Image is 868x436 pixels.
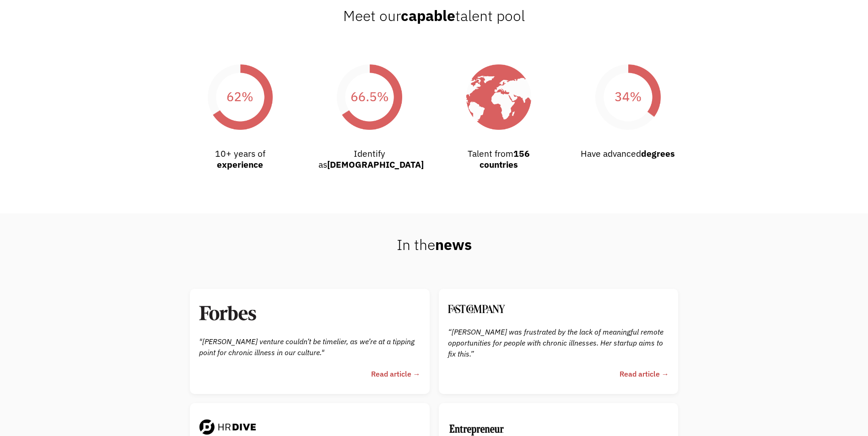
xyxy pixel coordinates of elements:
strong: experience [217,159,263,170]
span: In the [397,235,472,254]
a: "[PERSON_NAME] venture couldn’t be timelier, as we’re at a tipping point for chronic illness in o... [190,289,429,394]
img: An image of earth [448,46,550,148]
div: Read article → [371,368,421,379]
div: “[PERSON_NAME] was frustrated by the lack of meaningful remote opportunities for people with chro... [448,326,669,360]
img: A pie chart that displays 34% of Chronically Capable users have advanced degrees [577,46,679,148]
img: A pie chart that displays 62% of Chronically Capable users have 10+ years of experience [189,46,291,148]
div: Have advanced [577,148,679,159]
div: 10+ years of ‍ [189,148,291,170]
a: “[PERSON_NAME] was frustrated by the lack of meaningful remote opportunities for people with chro... [439,289,678,394]
strong: news [435,235,472,254]
div: Identify as [318,148,421,170]
span: Meet our talent pool [343,6,525,25]
strong: capable [401,6,455,25]
img: A pie chart that displays 66.5% of Chronically Capable users identify as female [318,46,421,148]
div: Talent from [448,148,550,170]
div: Read article → [620,368,669,379]
div: "[PERSON_NAME] venture couldn’t be timelier, as we’re at a tipping point for chronic illness in o... [199,336,420,358]
strong: [DEMOGRAPHIC_DATA] [327,159,424,170]
strong: 156 countries [480,148,530,170]
strong: degrees [641,148,675,159]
